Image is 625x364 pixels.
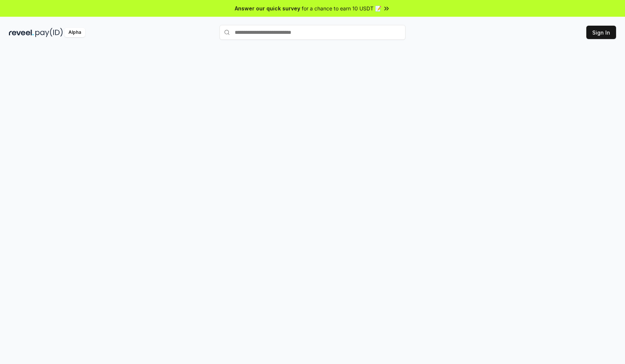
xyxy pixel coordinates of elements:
[35,28,63,37] img: pay_id
[9,28,34,37] img: reveel_dark
[586,26,616,39] button: Sign In
[302,4,381,12] span: for a chance to earn 10 USDT 📝
[235,4,300,12] span: Answer our quick survey
[64,28,85,37] div: Alpha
